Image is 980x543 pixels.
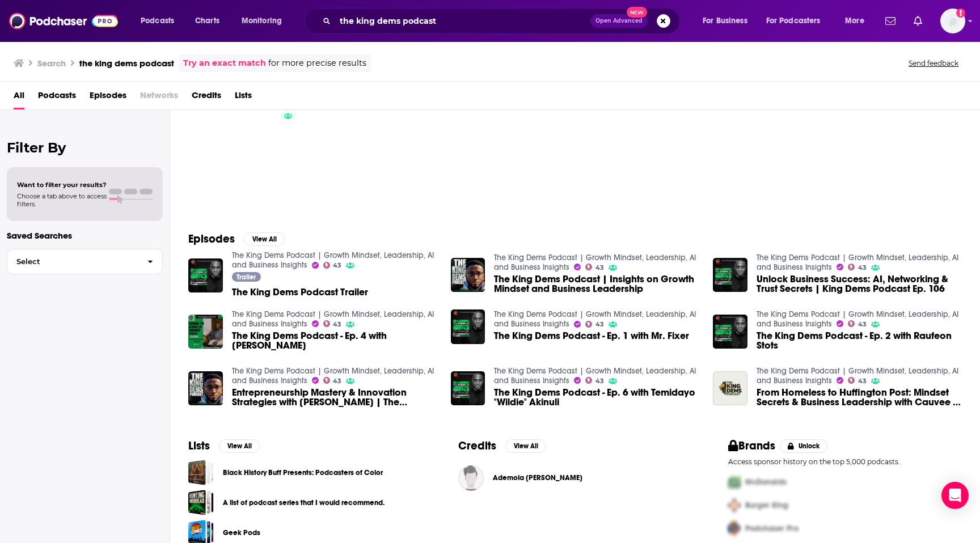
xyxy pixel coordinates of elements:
a: 43 [585,264,604,270]
img: Unlock Business Success: AI, Networking & Trust Secrets | King Dems Podcast Ep. 106 [713,258,747,292]
a: The King Dems Podcast | Growth Mindset, Leadership, AI and Business Insights [232,366,434,385]
button: open menu [759,12,837,30]
span: 43 [595,379,604,384]
span: McDonalds [745,477,787,487]
a: 43 [848,377,867,384]
a: The King Dems Podcast - Ep. 4 with Mayowa Balogun [188,315,223,349]
span: A list of podcast series that I would recommend. [188,490,214,515]
span: All [14,86,24,109]
h2: Episodes [188,232,235,246]
span: For Podcasters [766,13,821,29]
button: open menu [837,12,878,30]
a: The King Dems Podcast | Growth Mindset, Leadership, AI and Business Insights [232,251,434,270]
span: Open Advanced [595,18,643,24]
a: The King Dems Podcast - Ep. 2 with Raufeon Stots [757,331,962,350]
a: Unlock Business Success: AI, Networking & Trust Secrets | King Dems Podcast Ep. 106 [757,274,962,294]
span: 43 [595,322,604,327]
a: Episodes [90,86,126,109]
span: 43 [595,265,604,270]
span: The King Dems Podcast | Insights on Growth Mindset and Business Leadership [494,274,699,294]
a: 43 [323,377,342,384]
a: From Homeless to Huffington Post: Mindset Secrets & Business Leadership with Cauvee | King Dems P... [757,388,962,407]
button: open menu [695,12,762,30]
a: The King Dems Podcast | Growth Mindset, Leadership, AI and Business Insights [494,366,696,385]
button: Send feedback [905,58,962,68]
span: Networks [140,86,178,109]
span: 43 [858,379,867,384]
span: Ademola [PERSON_NAME] [493,473,582,482]
img: Second Pro Logo [724,494,745,517]
a: The King Dems Podcast | Growth Mindset, Leadership, AI and Business Insights [757,309,958,329]
img: The King Dems Podcast | Insights on Growth Mindset and Business Leadership [451,258,485,292]
span: Monitoring [242,13,282,29]
span: Lists [235,86,252,109]
h3: the king dems podcast [79,58,174,69]
button: View All [244,232,285,246]
input: Search podcasts, credits, & more... [335,12,590,30]
button: View All [219,439,260,453]
a: Entrepreneurship Mastery & Innovation Strategies with Michael A. Foreman | The King Dems Podcast [232,388,437,407]
a: The King Dems Podcast | Growth Mindset, Leadership, AI and Business Insights [232,309,434,329]
img: Ademola Isimeme Odewade [458,465,484,491]
h2: Brands [728,439,775,453]
svg: Add a profile image [956,9,965,18]
a: Black History Buff Presents: Podcasters of Color [188,460,214,485]
a: Ademola Isimeme Odewade [493,473,582,482]
a: EpisodesView All [188,232,285,246]
a: The King Dems Podcast - Ep. 1 with Mr. Fixer [494,331,689,341]
span: for more precise results [268,57,366,70]
button: View All [505,439,546,453]
img: The King Dems Podcast - Ep. 2 with Raufeon Stots [713,315,747,349]
span: 43 [858,265,867,270]
a: The King Dems Podcast | Growth Mindset, Leadership, AI and Business Insights [757,366,958,385]
a: 43 [585,321,604,328]
a: Try an exact match [183,57,266,70]
span: 43 [858,322,867,327]
div: Search podcasts, credits, & more... [315,8,691,34]
h2: Filter By [7,139,163,156]
a: 43 [323,262,342,269]
img: The King Dems Podcast Trailer [188,258,223,293]
img: The King Dems Podcast - Ep. 1 with Mr. Fixer [451,309,485,344]
img: From Homeless to Huffington Post: Mindset Secrets & Business Leadership with Cauvee | King Dems P... [713,371,747,406]
a: A list of podcast series that I would recommend. [223,497,385,509]
button: Unlock [780,439,828,453]
h2: Lists [188,439,210,453]
span: For Business [703,13,747,29]
a: 43 [323,320,342,327]
span: Podchaser Pro [745,524,799,533]
span: Want to filter your results? [17,181,107,189]
h3: Search [37,58,66,69]
a: Credits [192,86,221,109]
a: Black History Buff Presents: Podcasters of Color [223,466,383,479]
h2: Credits [458,439,496,453]
a: Podchaser - Follow, Share and Rate Podcasts [9,10,118,32]
span: The King Dems Podcast - Ep. 6 with Temidayo "Wildie" Akinuli [494,388,699,407]
a: 43 [848,320,867,327]
a: 43 [585,377,604,384]
span: Select [7,258,138,265]
span: Podcasts [141,13,174,29]
p: Access sponsor history on the top 5,000 podcasts. [728,457,962,466]
img: Entrepreneurship Mastery & Innovation Strategies with Michael A. Foreman | The King Dems Podcast [188,371,223,406]
img: Third Pro Logo [724,517,745,540]
a: The King Dems Podcast | Growth Mindset, Leadership, AI and Business Insights [757,253,958,272]
span: New [627,7,647,18]
span: The King Dems Podcast Trailer [232,287,368,297]
button: Select [7,249,163,274]
span: The King Dems Podcast - Ep. 4 with [PERSON_NAME] [232,331,437,350]
span: Logged in as carolinejames [940,9,965,33]
a: Podcasts [38,86,76,109]
img: The King Dems Podcast - Ep. 6 with Temidayo "Wildie" Akinuli [451,371,485,406]
a: The King Dems Podcast - Ep. 4 with Mayowa Balogun [232,331,437,350]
